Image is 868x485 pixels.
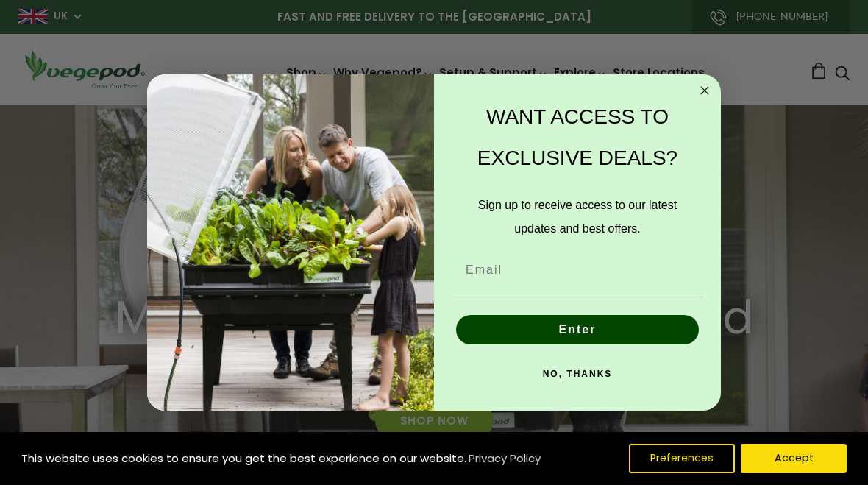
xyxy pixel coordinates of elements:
img: e9d03583-1bb1-490f-ad29-36751b3212ff.jpeg [147,74,434,411]
button: Enter [456,315,699,344]
button: NO, THANKS [453,359,702,389]
span: This website uses cookies to ensure you get the best experience on our website. [21,450,466,466]
input: Email [453,255,702,285]
button: Close dialog [696,82,714,99]
img: underline [453,300,702,300]
span: Sign up to receive access to our latest updates and best offers. [478,199,677,235]
span: WANT ACCESS TO EXCLUSIVE DEALS? [477,105,677,169]
a: Privacy Policy (opens in a new tab) [466,445,543,472]
button: Accept [741,444,847,473]
button: Preferences [629,444,735,473]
